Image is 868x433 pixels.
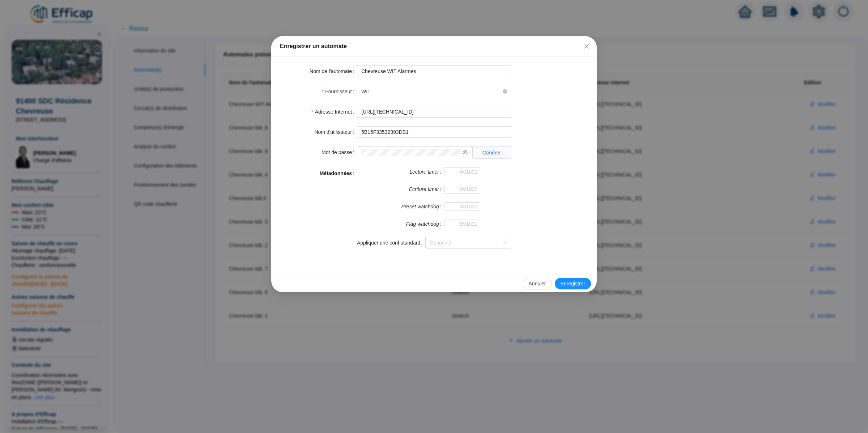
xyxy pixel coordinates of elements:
[584,43,590,49] span: close
[322,86,357,97] label: Fournisseur
[409,167,444,176] label: Lecture timer
[444,220,480,228] input: Flag watchdog
[401,202,444,211] label: Preset watchdog
[320,170,352,176] strong: Métadonnées
[503,89,507,94] span: close-circle
[314,126,357,138] label: Nom d'utilisateur
[477,147,507,158] button: Générer
[310,65,357,77] label: Nom de l'automate
[482,150,501,155] span: Générer
[581,41,592,52] button: Close
[357,65,511,77] input: Nom de l'automate
[409,185,444,194] label: Ecriture timer
[561,280,585,288] span: Enregistrer
[444,167,480,176] input: Lecture timer
[322,147,357,158] label: Mot de passe
[311,106,357,118] label: Adresse Internet
[523,278,552,289] button: Annuler
[357,126,511,138] input: Nom d'utilisateur
[361,86,507,97] span: WIT
[444,185,480,194] input: Ecriture timer
[406,220,444,228] label: Flag watchdog
[357,237,425,249] label: Appliquer une conf standard
[444,202,480,211] input: Preset watchdog
[357,106,511,118] input: Adresse Internet
[528,280,546,288] span: Annuler
[555,278,591,289] button: Enregistrer
[280,42,588,51] div: Enregistrer un automate
[361,149,461,156] input: Mot de passe
[581,43,592,49] span: Fermer
[463,150,468,155] span: eye-invisible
